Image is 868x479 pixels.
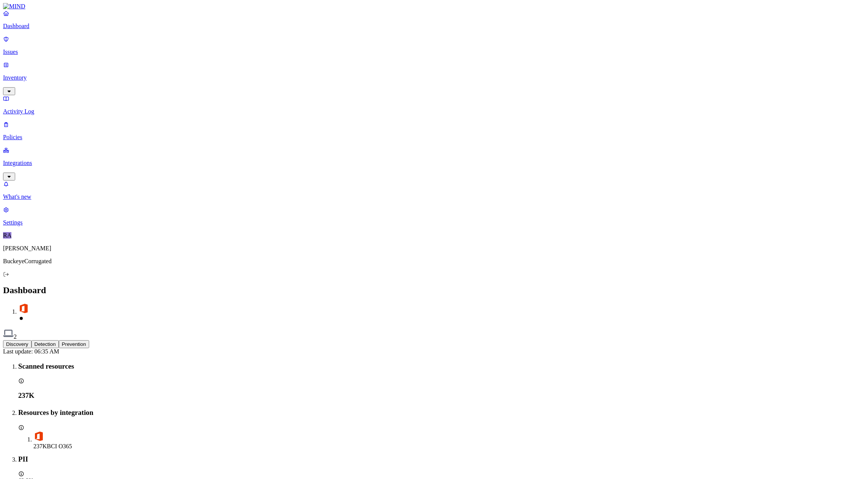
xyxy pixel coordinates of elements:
a: What's new [3,181,865,200]
h3: Scanned resources [18,362,865,371]
p: Activity Log [3,108,865,115]
p: Settings [3,219,865,226]
button: Detection [31,340,59,348]
img: office-365 [33,431,44,441]
h3: Resources by integration [18,408,865,417]
span: RA [3,232,11,239]
button: Discovery [3,340,31,348]
p: Issues [3,49,865,55]
span: 2 [14,333,17,340]
span: 237K [33,443,47,449]
p: What's new [3,193,865,200]
button: Prevention [59,340,89,348]
h3: PII [18,455,865,463]
a: Policies [3,121,865,141]
a: Settings [3,206,865,226]
h3: 237K [18,391,865,400]
img: MIND [3,3,25,10]
a: Integrations [3,147,865,179]
p: [PERSON_NAME] [3,245,865,252]
a: Dashboard [3,10,865,30]
p: BuckeyeCorrugated [3,258,865,265]
h2: Dashboard [3,285,865,295]
a: Activity Log [3,95,865,115]
a: MIND [3,3,865,10]
p: Integrations [3,160,865,166]
p: Dashboard [3,23,865,30]
a: Issues [3,36,865,55]
p: Policies [3,134,865,141]
span: BCI O365 [47,443,72,449]
a: Inventory [3,61,865,94]
p: Inventory [3,74,865,81]
img: svg%3e [3,328,14,339]
span: Last update: 06:35 AM [3,348,59,355]
img: svg%3e [18,303,29,314]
